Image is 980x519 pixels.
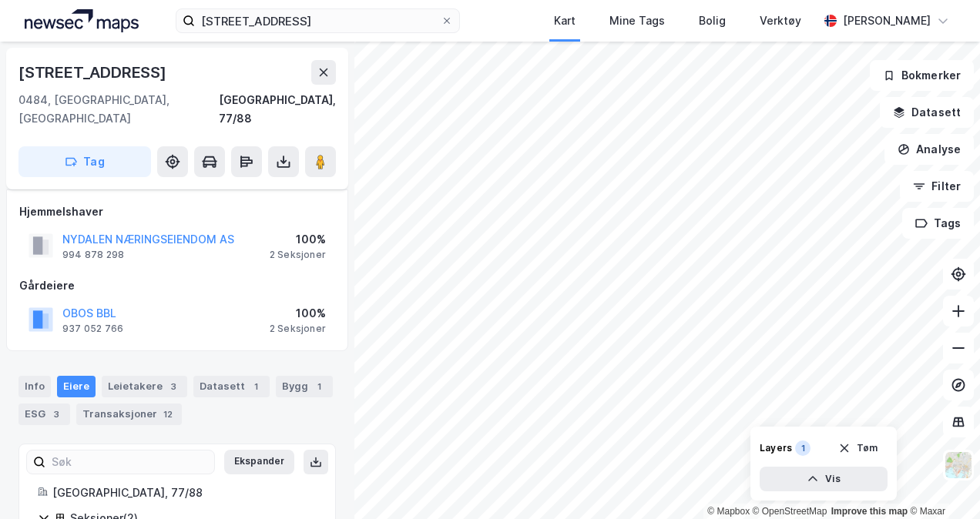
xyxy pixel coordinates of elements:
[270,230,326,249] div: 100%
[76,403,182,425] div: Transaksjoner
[870,60,974,91] button: Bokmerker
[903,445,980,519] div: Kontrollprogram for chat
[900,171,974,202] button: Filter
[19,203,335,221] div: Hjemmelshaver
[843,12,931,30] div: [PERSON_NAME]
[18,403,70,425] div: ESG
[760,467,888,491] button: Vis
[25,9,139,32] img: logo.a4113a55bc3d86da70a041830d287a7e.svg
[219,91,336,128] div: [GEOGRAPHIC_DATA], 77/88
[884,134,974,165] button: Analyse
[903,445,980,519] iframe: Chat Widget
[224,450,294,474] button: Ekspander
[270,323,326,335] div: 2 Seksjoner
[102,376,187,397] div: Leietakere
[195,9,440,32] input: Søk på adresse, matrikkel, gårdeiere, leietakere eller personer
[62,323,123,335] div: 937 052 766
[609,12,665,30] div: Mine Tags
[276,376,333,397] div: Bygg
[270,249,326,261] div: 2 Seksjoner
[193,376,270,397] div: Datasett
[707,506,750,517] a: Mapbox
[270,304,326,323] div: 100%
[831,506,908,517] a: Improve this map
[18,91,219,128] div: 0484, [GEOGRAPHIC_DATA], [GEOGRAPHIC_DATA]
[760,12,801,30] div: Verktøy
[902,208,974,239] button: Tags
[18,376,51,397] div: Info
[19,276,335,295] div: Gårdeiere
[18,60,169,85] div: [STREET_ADDRESS]
[880,97,974,128] button: Datasett
[52,484,317,502] div: [GEOGRAPHIC_DATA], 77/88
[795,440,811,456] div: 1
[45,450,214,474] input: Søk
[753,506,827,517] a: OpenStreetMap
[311,379,327,394] div: 1
[248,379,263,394] div: 1
[760,442,792,454] div: Layers
[828,436,888,460] button: Tøm
[554,12,576,30] div: Kart
[57,376,96,397] div: Eiere
[18,146,151,177] button: Tag
[160,407,176,422] div: 12
[49,407,64,422] div: 3
[166,379,181,394] div: 3
[62,249,124,261] div: 994 878 298
[699,12,726,30] div: Bolig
